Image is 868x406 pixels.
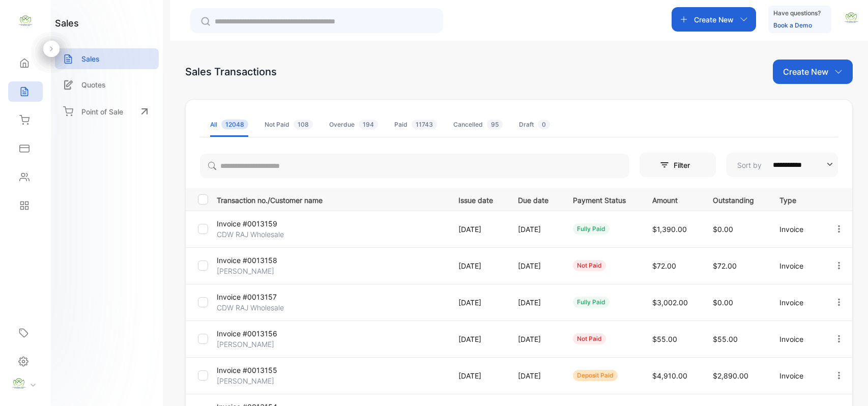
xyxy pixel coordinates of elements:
a: Point of Sale [55,100,159,123]
p: Invoice #0013156 [217,328,293,339]
p: Invoice [779,297,813,308]
div: not paid [573,260,606,271]
p: [PERSON_NAME] [217,266,293,276]
span: $3,002.00 [652,298,688,307]
p: Sales [81,53,100,64]
p: [PERSON_NAME] [217,375,293,386]
div: Sales Transactions [185,64,277,79]
p: Invoice [779,260,813,271]
p: [DATE] [458,370,497,381]
p: [DATE] [458,297,497,308]
span: 12048 [221,120,248,129]
span: 11743 [412,120,437,129]
span: $55.00 [713,335,738,343]
h1: sales [55,16,79,30]
p: Due date [518,193,552,206]
span: $0.00 [713,298,733,307]
div: Cancelled [453,120,503,129]
p: Issue date [458,193,497,206]
p: CDW RAJ Wholesale [217,302,293,313]
div: fully paid [573,223,610,235]
div: Draft [519,120,550,129]
p: CDW RAJ Wholesale [217,229,293,240]
div: deposit paid [573,370,618,381]
p: Payment Status [573,193,631,206]
div: Not Paid [265,120,313,129]
p: [DATE] [518,297,552,308]
span: $55.00 [652,335,677,343]
span: $4,910.00 [652,371,687,380]
span: $1,390.00 [652,225,687,234]
iframe: LiveChat chat widget [825,363,868,406]
a: Quotes [55,74,159,95]
img: logo [18,13,33,28]
p: [DATE] [518,334,552,344]
p: Invoice [779,334,813,344]
p: [DATE] [458,260,497,271]
p: Invoice [779,370,813,381]
p: Invoice #0013157 [217,292,293,302]
span: $72.00 [713,262,737,270]
p: [DATE] [518,370,552,381]
span: 95 [487,120,503,129]
p: Create New [694,14,734,25]
img: avatar [844,10,859,25]
div: Paid [394,120,437,129]
p: Type [779,193,813,206]
p: [DATE] [458,334,497,344]
a: Sales [55,48,159,69]
div: fully paid [573,297,610,308]
p: [DATE] [518,260,552,271]
span: 194 [359,120,378,129]
button: Create New [773,60,853,84]
span: $0.00 [713,225,733,234]
a: Book a Demo [773,21,812,29]
div: not paid [573,333,606,344]
p: Quotes [81,79,106,90]
button: avatar [844,7,859,32]
button: Sort by [726,153,838,177]
p: Invoice #0013159 [217,218,293,229]
p: Transaction no./Customer name [217,193,446,206]
span: 0 [538,120,550,129]
button: Create New [672,7,756,32]
span: $72.00 [652,262,676,270]
p: Amount [652,193,692,206]
p: Invoice #0013155 [217,365,293,375]
p: Outstanding [713,193,759,206]
p: Have questions? [773,8,821,18]
p: Point of Sale [81,106,123,117]
p: Create New [783,66,828,78]
span: $2,890.00 [713,371,748,380]
p: Invoice #0013158 [217,255,293,266]
p: Invoice [779,224,813,235]
p: [PERSON_NAME] [217,339,293,350]
span: 108 [294,120,313,129]
p: Sort by [737,160,762,170]
p: [DATE] [518,224,552,235]
div: All [210,120,248,129]
img: profile [11,376,26,391]
p: [DATE] [458,224,497,235]
div: Overdue [329,120,378,129]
